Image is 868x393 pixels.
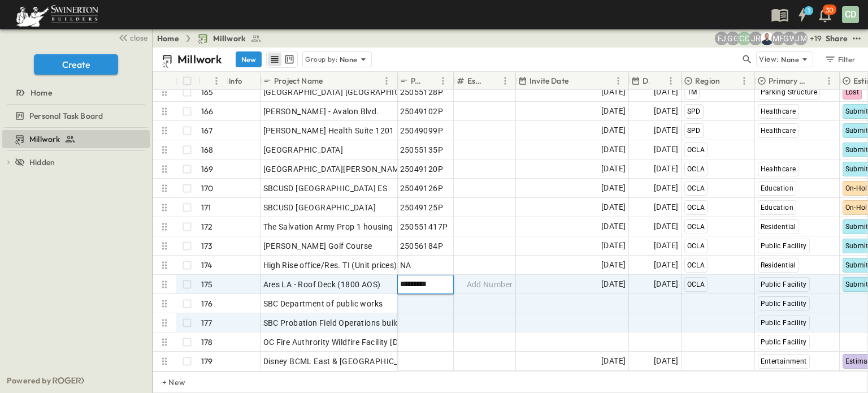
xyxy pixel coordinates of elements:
[687,107,701,115] span: SPD
[380,74,393,88] button: Menu
[201,356,213,367] p: 179
[263,298,383,309] span: SBC Department of public works
[783,32,796,45] div: GEORGIA WESLEY (georgia.wesley@swinerton.com)
[213,33,246,44] span: Millwork
[601,201,626,214] span: [DATE]
[810,75,822,87] button: Sort
[820,51,859,67] button: Filter
[467,279,513,290] span: Add Number
[263,336,509,348] span: OC Fire Authrority Wildfire Facility [DATE] may not rebid INTERNAL
[761,223,796,231] span: Residential
[601,258,626,271] span: [DATE]
[654,201,678,214] span: [DATE]
[654,278,678,291] span: [DATE]
[726,32,740,45] div: Gerrad Gerber (gerrad.gerber@swinerton.com)
[761,204,794,211] span: Education
[687,165,705,173] span: OCLA
[201,202,211,213] p: 171
[203,75,215,87] button: Sort
[210,74,223,88] button: Menu
[162,377,169,388] p: + New
[601,220,626,233] span: [DATE]
[687,242,705,250] span: OCLA
[654,105,678,118] span: [DATE]
[198,72,227,90] div: #
[737,74,751,88] button: Menu
[761,300,807,308] span: Public Facility
[643,75,649,87] p: Due Date
[808,6,810,15] h6: 1
[761,242,807,250] span: Public Facility
[601,105,626,118] span: [DATE]
[201,279,213,290] p: 175
[268,53,281,66] button: row view
[263,221,393,232] span: The Salvation Army Prop 1 housing
[781,54,799,65] p: None
[687,127,701,135] span: SPD
[687,223,705,231] span: OCLA
[737,32,751,45] div: Christopher Detar (christopher.detar@swinerton.com)
[601,85,626,98] span: [DATE]
[826,33,848,44] div: Share
[654,162,678,175] span: [DATE]
[201,106,214,117] p: 166
[761,319,807,327] span: Public Facility
[611,74,625,88] button: Menu
[201,260,212,271] p: 174
[2,130,150,148] div: Millworktest
[340,54,358,65] p: None
[695,75,720,87] p: Region
[236,51,262,67] button: New
[664,74,678,88] button: Menu
[771,32,785,45] div: Madison Pagdilao (madison.pagdilao@swinerton.com)
[761,127,796,135] span: Healthcare
[654,239,678,252] span: [DATE]
[2,107,150,125] div: Personal Task Boardtest
[263,106,379,117] span: [PERSON_NAME] - Avalon Blvd.
[687,88,697,96] span: TM
[498,74,512,88] button: Menu
[263,260,397,271] span: High Rise office/Res. TI (Unit prices)
[687,184,705,192] span: OCLA
[263,183,388,194] span: SBCUSD [GEOGRAPHIC_DATA] ES
[29,133,60,145] span: Millwork
[845,88,860,96] span: Lost
[769,75,808,87] p: Primary Market
[157,33,268,44] nav: breadcrumbs
[654,143,678,156] span: [DATE]
[601,278,626,291] span: [DATE]
[400,221,448,232] span: 250551417P
[400,87,444,98] span: 25055128P
[467,75,484,87] p: Estimate Number
[601,355,626,368] span: [DATE]
[400,260,411,271] span: NA
[282,53,296,66] button: kanban view
[2,85,147,101] a: Home
[761,184,794,192] span: Education
[201,298,213,309] p: 176
[400,125,444,136] span: 25049099P
[227,72,261,90] div: Info
[761,107,796,115] span: Healthcare
[824,53,856,66] div: Filter
[761,338,807,346] span: Public Facility
[810,33,821,44] p: + 19
[722,75,735,87] button: Sort
[201,125,213,136] p: 167
[201,336,213,348] p: 178
[263,317,412,329] span: SBC Probation Field Operations building
[263,163,407,175] span: [GEOGRAPHIC_DATA][PERSON_NAME]
[197,33,262,44] a: Millwork
[601,124,626,137] span: [DATE]
[29,110,103,122] span: Personal Task Board
[654,355,678,368] span: [DATE]
[201,163,214,175] p: 169
[654,85,678,98] span: [DATE]
[411,75,422,87] p: P-Code
[436,74,450,88] button: Menu
[400,106,444,117] span: 25049102P
[687,280,705,288] span: OCLA
[652,75,664,87] button: Sort
[761,357,807,365] span: Entertainment
[114,29,150,45] button: close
